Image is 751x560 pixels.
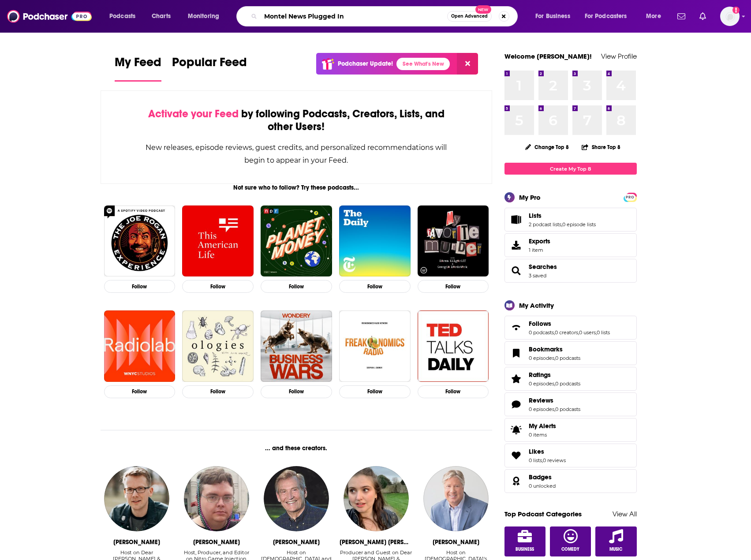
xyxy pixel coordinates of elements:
[508,347,525,359] a: Bookmarks
[529,371,551,379] span: Ratings
[597,329,610,336] a: 0 lists
[720,7,740,26] span: Logged in as BrunswickDigital
[504,444,637,467] span: Likes
[579,329,596,336] a: 0 users
[504,341,637,365] span: Bookmarks
[555,355,580,361] a: 0 podcasts
[555,329,578,336] a: 0 creators
[595,526,637,556] a: Music
[504,233,637,257] a: Exports
[529,483,556,489] a: 0 unlocked
[423,466,489,531] img: Robert Morris
[182,385,254,398] button: Follow
[529,247,550,253] span: 1 item
[613,510,637,518] a: View All
[696,9,710,24] a: Show notifications dropdown
[104,280,176,293] button: Follow
[273,538,320,546] div: Adrian Rogers
[508,398,525,411] a: Reviews
[640,9,672,23] button: open menu
[529,448,566,455] a: Likes
[261,280,332,293] button: Follow
[519,193,541,202] div: My Pro
[529,273,546,279] a: 3 saved
[529,263,557,271] a: Searches
[504,208,637,231] span: Lists
[625,194,635,200] a: PRO
[104,466,169,531] img: Hank Green
[504,163,637,175] a: Create My Top 8
[148,107,239,120] span: Activate your Feed
[418,385,489,398] button: Follow
[529,396,580,404] a: Reviews
[579,9,640,23] button: open menu
[543,457,566,463] a: 0 reviews
[561,221,562,228] span: ,
[504,469,637,493] span: Badges
[184,466,249,531] img: Kyle Crouse
[578,329,579,336] span: ,
[264,466,329,531] a: Adrian Rogers
[261,9,447,23] input: Search podcasts, credits, & more...
[550,526,591,556] a: Comedy
[261,310,332,382] img: Business Wars
[562,221,596,228] a: 0 episode lists
[529,422,556,430] span: My Alerts
[609,547,622,552] span: Music
[109,10,135,22] span: Podcasts
[508,373,525,385] a: Ratings
[113,538,160,546] div: Hank Green
[529,237,550,245] span: Exports
[245,6,526,26] div: Search podcasts, credits, & more...
[475,5,491,14] span: New
[338,60,393,67] p: Podchaser Update!
[261,205,332,277] img: Planet Money
[529,320,551,328] span: Follows
[529,448,544,455] span: Likes
[720,7,740,26] button: Show profile menu
[182,205,254,277] img: This American Life
[529,212,542,220] span: Lists
[182,280,254,293] button: Follow
[418,205,489,277] img: My Favorite Murder with Karen Kilgariff and Georgia Hardstark
[146,9,176,23] a: Charts
[504,259,637,283] span: Searches
[433,538,479,546] div: Robert Morris
[104,205,176,277] img: The Joe Rogan Experience
[535,10,570,22] span: For Business
[529,406,554,412] a: 0 episodes
[182,9,231,23] button: open menu
[451,14,488,19] span: Open Advanced
[115,55,161,75] span: My Feed
[172,55,247,82] a: Popular Feed
[529,320,610,328] a: Follows
[339,205,411,277] a: The Daily
[529,221,561,228] a: 2 podcast lists
[115,55,161,82] a: My Feed
[339,310,411,382] img: Freakonomics Radio
[508,449,525,462] a: Likes
[418,310,489,382] img: TED Talks Daily
[519,301,554,310] div: My Activity
[554,406,555,412] span: ,
[529,355,554,361] a: 0 episodes
[344,466,409,531] img: Rosianna Halse Rojas
[504,52,592,60] a: Welcome [PERSON_NAME]!
[504,367,637,391] span: Ratings
[529,473,556,481] a: Badges
[340,538,412,546] div: Rosianna Halse Rojas
[104,310,176,382] img: Radiolab
[529,345,580,353] a: Bookmarks
[516,547,534,552] span: Business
